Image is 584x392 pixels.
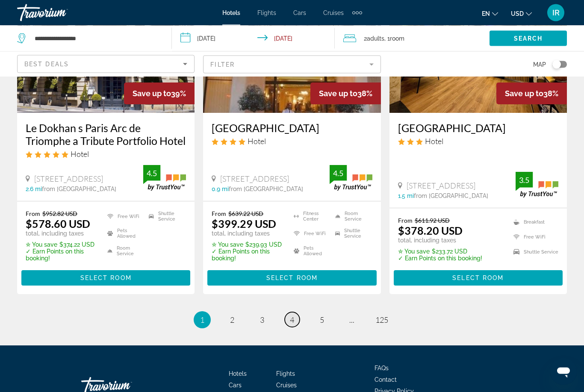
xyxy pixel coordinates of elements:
[200,315,204,325] span: 1
[335,26,490,51] button: Travelers: 2 adults, 0 children
[331,227,372,240] li: Shuttle Service
[21,271,190,286] button: Select Room
[490,31,567,46] button: Search
[496,83,567,105] div: 38%
[398,248,430,255] span: ✮ You save
[398,248,482,255] p: $233.72 USD
[398,224,463,237] ins: $378.20 USD
[398,122,558,135] a: [GEOGRAPHIC_DATA]
[509,232,558,243] li: Free WiFi
[21,272,190,282] a: Select Room
[552,9,560,17] span: IR
[289,227,331,240] li: Free WiFi
[414,193,488,200] span: from [GEOGRAPHIC_DATA]
[367,35,384,42] span: Adults
[24,59,187,69] mat-select: Sort by
[103,210,145,223] li: Free WiFi
[546,61,567,68] button: Toggle map
[42,186,116,193] span: from [GEOGRAPHIC_DATA]
[26,230,97,237] p: total, including taxes
[212,210,226,218] span: From
[398,137,558,146] div: 3 star Hotel
[26,242,97,248] p: $374.22 USD
[212,242,283,248] p: $239.93 USD
[26,218,90,230] ins: $578.60 USD
[34,174,103,184] span: [STREET_ADDRESS]
[26,150,186,159] div: 5 star Hotel
[248,137,266,146] span: Hotel
[425,137,443,146] span: Hotel
[26,242,57,248] span: ✮ You save
[505,89,543,98] span: Save up to
[482,10,490,17] span: en
[103,245,145,258] li: Room Service
[103,227,145,240] li: Pets Allowed
[323,9,344,16] a: Cruises
[390,35,404,42] span: Room
[212,218,276,230] ins: $399.29 USD
[352,6,362,20] button: Extra navigation items
[452,275,504,282] span: Select Room
[172,26,335,51] button: Check-in date: Dec 15, 2025 Check-out date: Dec 17, 2025
[143,165,186,191] img: trustyou-badge.svg
[330,165,372,191] img: trustyou-badge.svg
[310,83,381,105] div: 38%
[145,210,186,223] li: Shuttle Service
[293,9,306,16] a: Cars
[514,35,543,42] span: Search
[26,210,40,218] span: From
[276,371,295,377] a: Flights
[260,315,264,325] span: 3
[394,271,563,286] button: Select Room
[415,217,450,224] del: $611.92 USD
[290,315,294,325] span: 4
[394,272,563,282] a: Select Room
[228,210,263,218] del: $639.22 USD
[207,271,376,286] button: Select Room
[212,242,243,248] span: ✮ You save
[320,315,324,325] span: 5
[398,237,482,244] p: total, including taxes
[26,248,97,262] p: ✓ Earn Points on this booking!
[384,32,404,44] span: , 1
[375,377,397,383] a: Contact
[220,174,289,184] span: [STREET_ADDRESS]
[545,4,567,22] button: User Menu
[398,255,482,262] p: ✓ Earn Points on this booking!
[212,230,283,237] p: total, including taxes
[143,168,160,179] div: 4.5
[550,358,577,385] iframe: Кнопка запуска окна обмена сообщениями
[482,7,498,20] button: Change language
[80,275,132,282] span: Select Room
[364,32,384,44] span: 2
[330,168,347,179] div: 4.5
[349,315,354,325] span: ...
[266,275,318,282] span: Select Room
[289,245,331,258] li: Pets Allowed
[229,382,242,389] span: Cars
[398,217,413,224] span: From
[26,186,42,193] span: 2.6 mi
[516,175,533,186] div: 3.5
[17,2,103,24] a: Travorium
[375,315,388,325] span: 125
[26,122,186,147] a: Le Dokhan s Paris Arc de Triomphe a Tribute Portfolio Hotel
[257,9,276,16] a: Flights
[375,365,389,372] span: FAQs
[17,312,567,329] nav: Pagination
[229,186,303,193] span: from [GEOGRAPHIC_DATA]
[212,122,372,135] a: [GEOGRAPHIC_DATA]
[407,181,475,191] span: [STREET_ADDRESS]
[124,83,195,105] div: 39%
[222,9,240,16] a: Hotels
[516,172,558,197] img: trustyou-badge.svg
[212,186,229,193] span: 0.9 mi
[533,59,546,71] span: Map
